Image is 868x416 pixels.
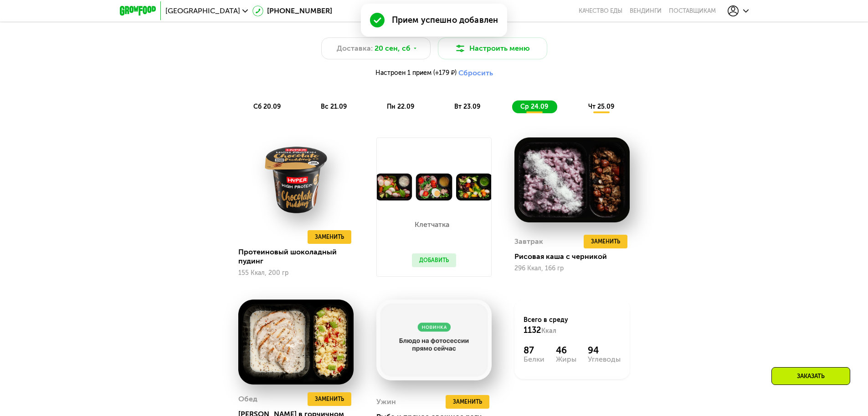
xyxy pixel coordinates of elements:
[556,345,576,356] div: 46
[630,7,662,15] a: Вендинги
[514,265,630,272] div: 296 Ккал, 166 гр
[238,269,354,277] div: 155 Ккал, 200 гр
[370,13,385,27] img: Success
[453,397,482,406] span: Заменить
[524,345,544,356] div: 87
[524,356,544,363] div: Белки
[375,70,457,76] span: Настроен 1 прием (+179 ₽)
[412,253,456,267] button: Добавить
[438,37,547,59] button: Настроить меню
[376,395,396,409] div: Ужин
[253,103,281,111] span: сб 20.09
[337,43,373,54] span: Доставка:
[315,395,344,404] span: Заменить
[458,68,493,78] button: Сбросить
[588,356,621,363] div: Углеводы
[524,316,621,336] div: Всего в среду
[321,103,347,111] span: вс 21.09
[524,325,541,335] span: 1132
[412,221,452,228] p: Клетчатка
[514,252,637,261] div: Рисовая каша с черникой
[588,103,614,111] span: чт 25.09
[446,395,489,409] button: Заменить
[252,5,332,16] a: [PHONE_NUMBER]
[375,43,411,54] span: 20 сен, сб
[308,230,351,244] button: Заменить
[165,7,240,15] span: [GEOGRAPHIC_DATA]
[591,237,620,246] span: Заменить
[584,235,627,248] button: Заменить
[308,392,351,406] button: Заменить
[387,103,414,111] span: пн 22.09
[315,232,344,242] span: Заменить
[579,7,622,15] a: Качество еды
[238,247,361,266] div: Протеиновый шоколадный пудинг
[771,367,850,385] div: Заказать
[520,103,548,111] span: ср 24.09
[392,15,498,26] div: Прием успешно добавлен
[454,103,480,111] span: вт 23.09
[556,356,576,363] div: Жиры
[514,235,543,248] div: Завтрак
[541,327,556,335] span: Ккал
[588,345,621,356] div: 94
[669,7,716,15] div: поставщикам
[238,392,257,406] div: Обед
